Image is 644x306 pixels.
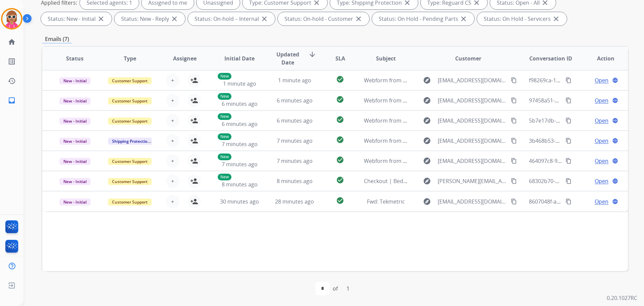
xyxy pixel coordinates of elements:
mat-icon: content_copy [511,158,517,164]
span: New - Initial [59,178,91,185]
span: Type [124,54,136,62]
mat-icon: check_circle [336,196,344,205]
span: Webform from [EMAIL_ADDRESS][DOMAIN_NAME] on [DATE] [364,117,516,124]
span: SLA [335,54,345,62]
mat-icon: explore [423,157,431,165]
span: 6 minutes ago [222,120,258,128]
img: avatar [2,9,21,28]
p: New [218,154,231,160]
span: [EMAIL_ADDRESS][DOMAIN_NAME] [438,117,507,125]
mat-icon: language [612,138,618,144]
div: Status: On-hold – Internal [188,12,275,26]
span: Open [595,137,608,145]
span: 28 minutes ago [275,198,314,205]
span: Customer Support [108,158,152,165]
span: 1 minute ago [223,80,256,87]
mat-icon: content_copy [511,77,517,83]
mat-icon: check_circle [336,75,344,83]
span: Updated Date [273,50,303,67]
span: + [171,157,174,165]
div: Status: New - Reply [114,12,185,26]
span: 7 minutes ago [222,161,258,168]
div: Status: New - Initial [41,12,112,26]
mat-icon: content_copy [566,138,572,144]
span: Open [595,177,608,185]
span: [EMAIL_ADDRESS][DOMAIN_NAME] [438,76,507,84]
mat-icon: content_copy [511,178,517,184]
span: Customer Support [108,199,152,206]
span: + [171,96,174,104]
mat-icon: content_copy [566,178,572,184]
mat-icon: inbox [8,96,16,104]
mat-icon: close [460,15,468,23]
span: Initial Date [224,54,255,62]
div: Status: On Hold - Servicers [477,12,567,26]
span: Open [595,198,608,206]
span: Open [595,117,608,125]
mat-icon: home [8,38,16,46]
span: 5b7e17db-49b7-4551-80b9-0ef4aa2a1bbc [529,117,633,124]
span: New - Initial [59,97,91,104]
mat-icon: explore [423,76,431,84]
span: Open [595,76,608,84]
mat-icon: close [355,15,363,23]
mat-icon: content_copy [511,138,517,144]
span: Checkout | Bed Bath & Beyond [364,177,442,185]
mat-icon: explore [423,198,431,206]
span: Customer Support [108,97,152,104]
span: New - Initial [59,77,91,84]
p: New [218,133,231,140]
span: 6 minutes ago [222,100,258,107]
span: New - Initial [59,138,91,145]
mat-icon: check_circle [336,95,344,103]
span: 464097c8-904d-49bb-bf6a-8cb50209450a [529,157,632,165]
button: + [166,154,179,168]
p: Emails (7) [42,35,72,43]
mat-icon: person_add [190,96,198,104]
span: 8 minutes ago [277,177,313,185]
span: [EMAIL_ADDRESS][DOMAIN_NAME] [438,157,507,165]
mat-icon: history [8,77,16,85]
mat-icon: check_circle [336,156,344,164]
mat-icon: check_circle [336,116,344,124]
span: f98269ca-1fa0-4a79-8011-f7c5ddb588b6 [529,77,629,84]
mat-icon: person_add [190,177,198,185]
mat-icon: explore [423,96,431,104]
span: 68302b70-3c46-4950-937e-d6bff2c3c65d [529,177,630,185]
mat-icon: language [612,97,618,103]
span: + [171,76,174,84]
mat-icon: content_copy [566,118,572,124]
span: Webform from [EMAIL_ADDRESS][DOMAIN_NAME] on [DATE] [364,137,516,144]
span: 8607048f-a9bc-4f87-82cd-b6accf7967b4 [529,198,628,205]
span: New - Initial [59,158,91,165]
mat-icon: list_alt [8,57,16,65]
span: 30 minutes ago [220,198,259,205]
button: + [166,74,179,87]
div: of [333,285,338,293]
mat-icon: check_circle [336,136,344,144]
mat-icon: content_copy [511,199,517,205]
mat-icon: language [612,77,618,83]
span: Open [595,157,608,165]
span: Subject [376,54,396,62]
span: Fwd: Tekmetric [367,198,405,205]
span: Webform from [PERSON_NAME][EMAIL_ADDRESS][DOMAIN_NAME] on [DATE] [364,157,557,165]
mat-icon: close [552,15,560,23]
mat-icon: person_add [190,117,198,125]
span: 7 minutes ago [222,140,258,148]
span: Shipping Protection [108,138,154,145]
button: + [166,134,179,147]
p: New [218,73,231,80]
p: New [218,174,231,180]
span: Status [66,54,84,62]
span: 1 minute ago [278,77,311,84]
span: [EMAIL_ADDRESS][DOMAIN_NAME] [438,96,507,104]
mat-icon: language [612,158,618,164]
span: [PERSON_NAME][EMAIL_ADDRESS][PERSON_NAME][DOMAIN_NAME] [438,177,507,185]
span: [EMAIL_ADDRESS][DOMAIN_NAME] [438,137,507,145]
p: 0.20.1027RC [607,294,637,302]
mat-icon: person_add [190,137,198,145]
span: New - Initial [59,199,91,206]
span: + [171,117,174,125]
button: + [166,174,179,188]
